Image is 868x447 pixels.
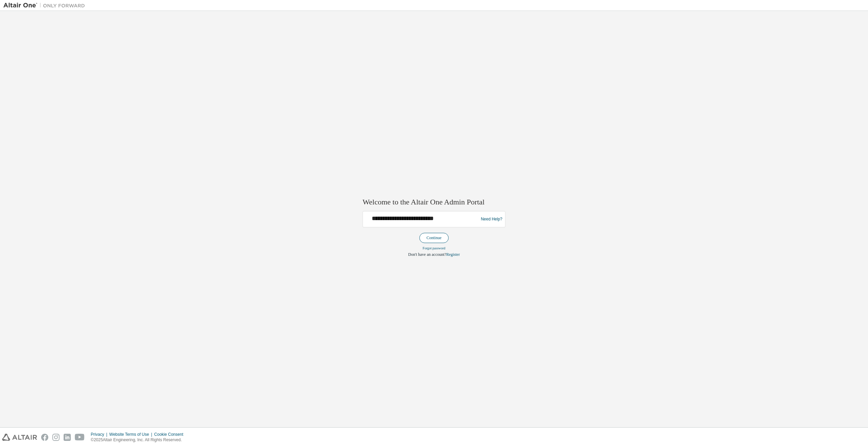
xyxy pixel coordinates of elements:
[419,233,449,243] button: Continue
[408,252,446,257] span: Don't have an account?
[154,432,187,437] div: Cookie Consent
[446,252,460,257] a: Register
[52,434,60,441] img: instagram.svg
[481,219,502,219] a: Need Help?
[64,434,71,441] img: linkedin.svg
[3,2,88,9] img: Altair One
[91,437,187,443] p: © 2025 Altair Engineering, Inc. All Rights Reserved.
[423,247,446,250] a: Forgot password
[109,432,154,437] div: Website Terms of Use
[363,197,505,207] h2: Welcome to the Altair One Admin Portal
[75,434,85,441] img: youtube.svg
[41,434,48,441] img: facebook.svg
[91,432,109,437] div: Privacy
[2,434,37,441] img: altair_logo.svg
